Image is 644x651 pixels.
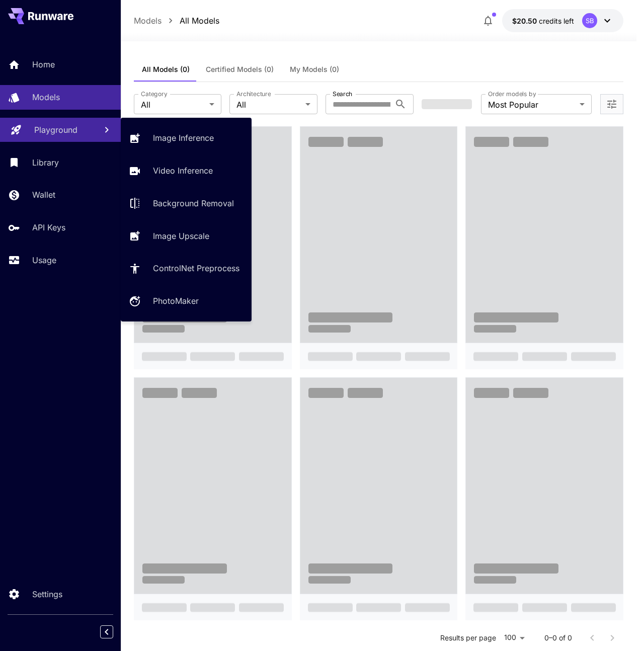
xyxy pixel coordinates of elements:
[153,197,234,209] p: Background Removal
[32,221,65,233] p: API Keys
[180,15,219,27] p: All Models
[32,58,55,70] p: Home
[121,256,252,281] a: ControlNet Preprocess
[500,630,528,645] div: 100
[108,623,121,641] div: Collapse sidebar
[121,126,252,150] a: Image Inference
[141,99,206,111] span: All
[141,90,168,98] label: Category
[544,633,572,643] p: 0–0 of 0
[290,65,339,74] span: My Models (0)
[236,99,301,111] span: All
[153,132,214,144] p: Image Inference
[32,588,62,600] p: Settings
[32,189,55,201] p: Wallet
[236,90,271,98] label: Architecture
[142,65,190,74] span: All Models (0)
[539,17,574,25] span: credits left
[512,16,574,26] div: $20.5047
[121,223,252,248] a: Image Upscale
[121,191,252,216] a: Background Removal
[134,15,219,27] nav: breadcrumb
[488,99,576,111] span: Most Popular
[121,158,252,183] a: Video Inference
[502,9,623,32] button: $20.5047
[134,15,162,27] p: Models
[440,633,496,643] p: Results per page
[121,289,252,313] a: PhotoMaker
[153,165,213,177] p: Video Inference
[153,262,239,274] p: ControlNet Preprocess
[34,124,77,136] p: Playground
[153,230,209,242] p: Image Upscale
[582,13,597,28] div: SB
[100,625,113,638] button: Collapse sidebar
[153,295,199,307] p: PhotoMaker
[32,156,59,169] p: Library
[512,17,539,25] span: $20.50
[333,90,352,98] label: Search
[488,90,536,98] label: Order models by
[32,254,56,266] p: Usage
[32,91,60,103] p: Models
[606,98,618,111] button: Open more filters
[206,65,274,74] span: Certified Models (0)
